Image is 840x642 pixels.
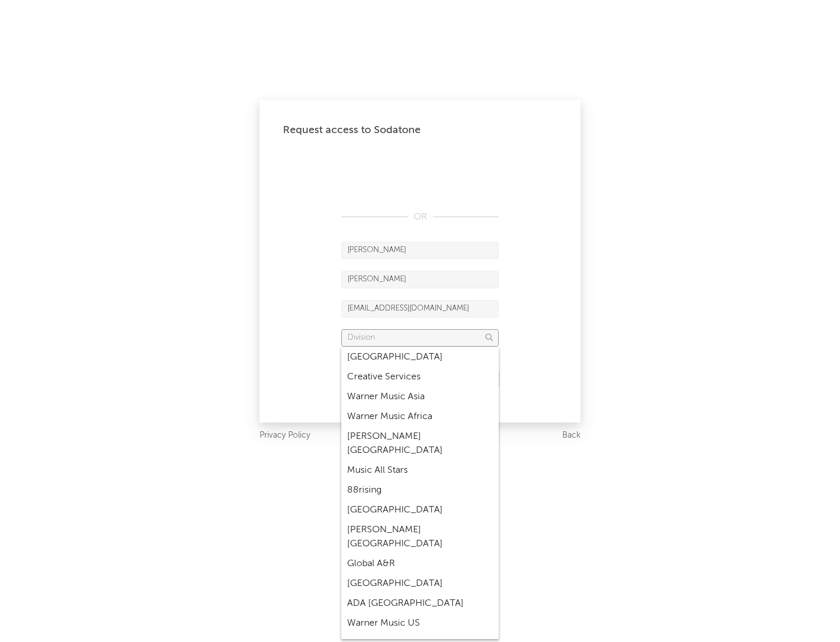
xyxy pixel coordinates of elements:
a: Back [562,428,580,443]
div: Creative Services [341,367,499,387]
div: Warner Music Asia [341,387,499,407]
div: Warner Music US [341,613,499,633]
div: [GEOGRAPHIC_DATA] [341,574,499,594]
div: ADA [GEOGRAPHIC_DATA] [341,594,499,613]
div: OR [341,210,499,224]
input: Last Name [341,271,499,288]
input: First Name [341,242,499,259]
input: Division [341,329,499,347]
div: [GEOGRAPHIC_DATA] [341,347,499,367]
a: Privacy Policy [260,428,310,443]
div: [GEOGRAPHIC_DATA] [341,500,499,520]
div: [PERSON_NAME] [GEOGRAPHIC_DATA] [341,520,499,554]
div: 88rising [341,480,499,500]
div: Music All Stars [341,460,499,480]
input: Email [341,300,499,317]
div: Warner Music Africa [341,407,499,427]
div: [PERSON_NAME] [GEOGRAPHIC_DATA] [341,427,499,460]
div: Request access to Sodatone [283,123,557,137]
div: Global A&R [341,554,499,574]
